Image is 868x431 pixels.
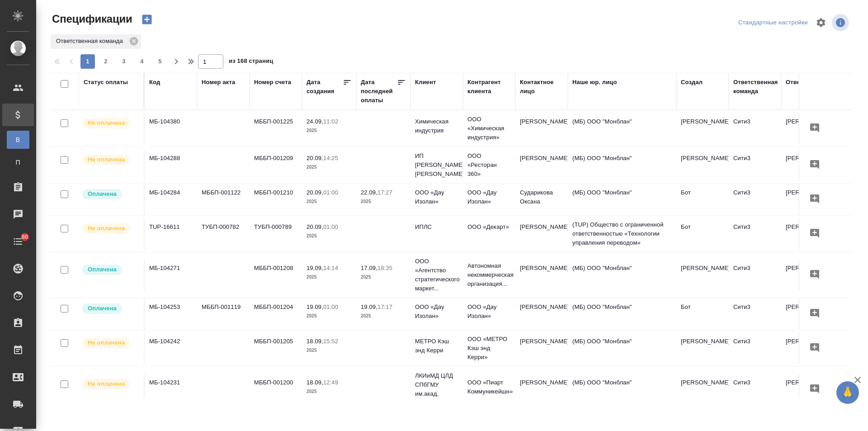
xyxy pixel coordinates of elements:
div: Создал [681,78,703,87]
td: Сити3 [729,184,781,215]
p: 17:27 [377,189,392,196]
td: [PERSON_NAME] [515,332,568,364]
p: Не оплачена [88,224,125,233]
p: 2025 [307,312,352,321]
td: (МБ) ООО "Монблан" [568,113,676,144]
p: 2025 [307,197,352,206]
td: МБ-104253 [145,298,197,330]
td: МББП-001209 [250,149,302,181]
p: ИП [PERSON_NAME] [PERSON_NAME] [415,152,458,179]
td: МБ-104271 [145,259,197,291]
td: [PERSON_NAME] [781,298,834,330]
span: 2 [99,57,113,66]
p: 2025 [361,312,406,321]
span: из 168 страниц [229,56,273,69]
td: [PERSON_NAME] [676,332,729,364]
a: В [7,131,29,149]
td: [PERSON_NAME] [781,218,834,250]
div: Ответственная команда [733,78,778,96]
p: 18.09, [307,338,323,345]
p: 2025 [361,197,406,206]
span: Настроить таблицу [810,12,832,33]
button: 4 [135,54,149,69]
p: ООО «МЕТРО Кэш энд Керри» [467,335,511,362]
td: МБ-104242 [145,332,197,364]
span: 4 [135,57,149,66]
p: 14:25 [323,155,338,161]
p: Оплачена [88,265,117,274]
td: [PERSON_NAME] [676,259,729,291]
span: 5 [153,57,167,66]
td: (TUP) Общество с ограниченной ответственностью «Технологии управления переводом» [568,216,676,252]
td: [PERSON_NAME] [515,218,568,250]
td: [PERSON_NAME] [781,259,834,291]
td: Сити3 [729,374,781,405]
td: (МБ) ООО "Монблан" [568,259,676,291]
p: Не оплачена [88,155,125,164]
td: Бот [676,298,729,330]
div: Дата создания [307,78,343,96]
td: [PERSON_NAME] [676,149,729,181]
div: Дата последней оплаты [361,78,397,105]
td: МБ-104284 [145,184,197,215]
p: 17.09, [361,265,377,271]
button: Создать [136,12,158,27]
td: МББП-001210 [250,184,302,215]
p: Ответственная команда [56,37,126,46]
p: 2025 [307,163,352,172]
div: Номер счета [254,78,291,87]
td: МБ-104231 [145,374,197,405]
p: 20.09, [307,189,323,196]
td: [PERSON_NAME] [515,113,568,144]
td: ТУБП-000782 [197,218,250,250]
td: [PERSON_NAME] [676,374,729,405]
p: 24.09, [307,118,323,125]
p: 14:14 [323,265,338,271]
span: В [11,135,25,144]
div: Клиент [415,78,436,87]
td: Сити3 [729,259,781,291]
td: [PERSON_NAME] [781,374,834,405]
td: Бот [676,218,729,250]
p: ООО «Дау Изолан» [415,188,458,206]
p: ООО «Агентство стратегического маркет... [415,257,458,293]
p: 01:00 [323,223,338,230]
div: Ответственная команда [51,34,141,49]
p: Оплачена [88,304,117,313]
p: Не оплачена [88,379,125,388]
a: П [7,153,29,171]
td: [PERSON_NAME] [781,332,834,364]
p: 2025 [361,273,406,282]
p: ЛКИиМД ЦЛД СПбГМУ им.акад. [PERSON_NAME] [415,371,458,407]
p: 2025 [307,126,352,135]
p: 2025 [307,387,352,396]
p: МЕТРО Кэш энд Керри [415,337,458,355]
td: [PERSON_NAME] [515,149,568,181]
td: [PERSON_NAME] [515,298,568,330]
td: [PERSON_NAME] [781,149,834,181]
td: МББП-001119 [197,298,250,330]
td: МБ-104288 [145,149,197,181]
td: МББП-001225 [250,113,302,144]
button: 🙏 [836,381,859,404]
p: ООО «Декарт» [467,223,511,232]
td: TUP-16611 [145,218,197,250]
td: МББП-001205 [250,332,302,364]
td: (МБ) ООО "Монблан" [568,332,676,364]
span: 80 [16,232,33,242]
p: 2025 [307,232,352,241]
button: 5 [153,54,167,69]
span: 🙏 [840,383,855,402]
p: ООО «Дау Изолан» [467,303,511,321]
p: 20.09, [307,155,323,161]
td: (МБ) ООО "Монблан" [568,298,676,330]
p: 18:35 [377,265,392,271]
p: 19.09, [361,303,377,310]
a: 80 [2,230,34,253]
p: ООО «Ресторан 360» [467,152,511,179]
td: (МБ) ООО "Монблан" [568,374,676,405]
td: [PERSON_NAME] [515,374,568,405]
td: Бот [676,184,729,215]
p: 15:52 [323,338,338,345]
p: 2025 [307,273,352,282]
